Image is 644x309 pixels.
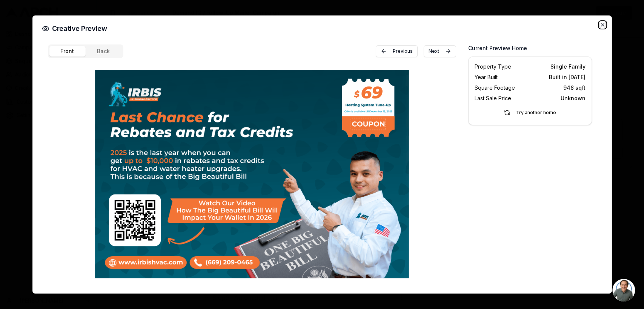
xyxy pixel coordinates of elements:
[475,73,498,81] span: Year Built
[561,95,586,102] span: Unknown
[475,63,511,70] span: Property Type
[563,84,586,92] span: 948 sqft
[52,25,107,32] span: Creative Preview
[475,107,586,119] button: Try another home
[424,45,456,57] button: Next
[49,46,85,57] button: Front
[475,84,515,92] span: Square Footage
[475,95,511,102] span: Last Sale Price
[85,46,121,57] button: Back
[550,63,586,70] span: Single Family
[376,45,418,57] button: Previous
[549,73,586,81] span: Built in [DATE]
[95,70,409,282] img: Creative thumbnail
[468,44,592,52] h3: Current Preview Home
